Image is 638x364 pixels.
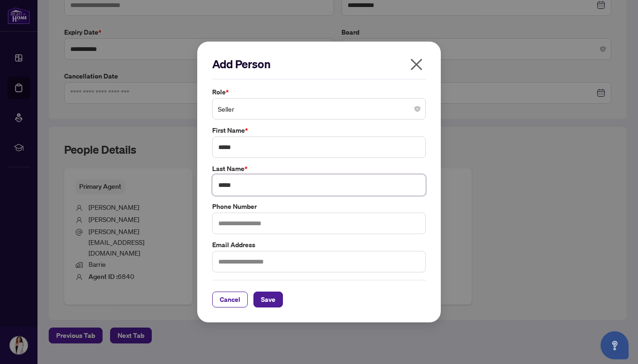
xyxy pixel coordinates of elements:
label: First Name [212,125,426,136]
span: Cancel [220,292,240,307]
label: Role [212,87,426,97]
span: close-circle [415,106,420,112]
label: Phone Number [212,201,426,212]
span: Save [261,292,275,307]
label: Email Address [212,240,426,250]
span: close [409,57,424,72]
label: Last Name [212,164,426,174]
span: Seller [218,100,420,118]
h2: Add Person [212,57,426,71]
button: Save [253,292,283,307]
button: Open asap [601,331,629,359]
button: Cancel [212,292,248,307]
